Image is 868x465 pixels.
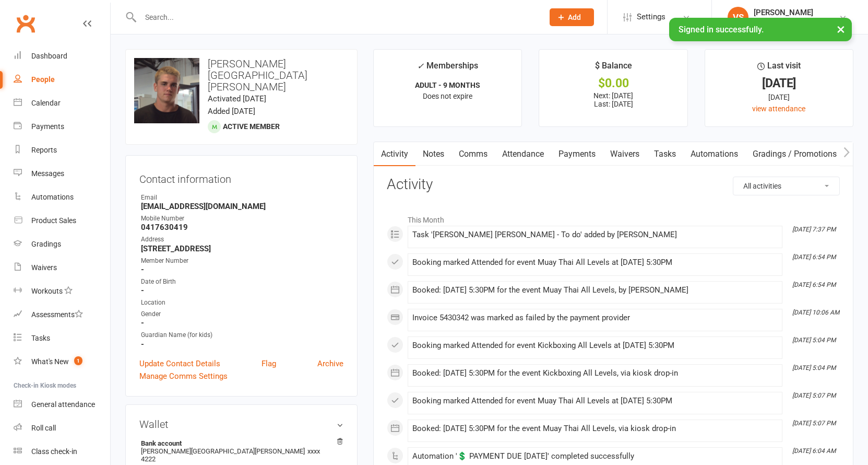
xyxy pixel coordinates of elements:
span: Signed in successfully. [679,25,764,34]
a: Roll call [14,416,110,440]
div: Workouts [31,287,63,295]
div: $ Balance [595,59,632,78]
a: Reports [14,138,110,162]
a: Gradings [14,233,110,256]
h3: Contact information [139,169,343,185]
strong: - [141,265,343,274]
strong: [STREET_ADDRESS] [141,244,343,253]
strong: - [141,286,343,295]
a: Tasks [647,142,683,166]
a: Gradings / Promotions [745,142,844,166]
div: Booked: [DATE] 5:30PM for the event Muay Thai All Levels, via kiosk drop-in [412,424,778,433]
strong: 0417630419 [141,223,343,232]
a: Notes [415,142,451,166]
a: Attendance [495,142,551,166]
a: Messages [14,162,110,185]
div: Product Sales [31,216,76,225]
i: [DATE] 5:07 PM [792,392,836,399]
a: Automations [14,185,110,209]
div: Booked: [DATE] 5:30PM for the event Kickboxing All Levels, via kiosk drop-in [412,369,778,378]
a: Update Contact Details [139,357,220,370]
div: Invoice 5430342 was marked as failed by the payment provider [412,313,778,322]
strong: Bank account [141,439,338,447]
a: Activity [374,142,415,166]
i: [DATE] 5:04 PM [792,336,836,344]
time: Added [DATE] [208,107,255,116]
span: Active member [223,122,280,131]
a: Calendar [14,91,110,115]
div: Last visit [757,59,801,78]
div: Location [141,298,343,308]
div: Booked: [DATE] 5:30PM for the event Muay Thai All Levels, by [PERSON_NAME] [412,286,778,295]
div: Memberships [417,59,478,78]
button: Add [550,8,594,26]
div: People [31,75,55,84]
div: Dashboard [31,52,67,60]
div: What's New [31,357,69,366]
div: VS [728,7,748,28]
i: [DATE] 6:54 PM [792,253,836,261]
div: Date of Birth [141,277,343,287]
input: Search... [137,10,536,25]
div: Class check-in [31,447,77,456]
a: Assessments [14,303,110,327]
div: Automation '💲 PAYMENT DUE [DATE]' completed successfully [412,452,778,461]
a: Tasks [14,327,110,350]
div: Email [141,193,343,203]
a: Workouts [14,280,110,303]
a: Waivers [14,256,110,280]
p: Next: [DATE] Last: [DATE] [549,91,677,108]
div: Mobile Number [141,214,343,224]
div: [PERSON_NAME] [754,8,813,17]
a: General attendance kiosk mode [14,393,110,416]
div: Waivers [31,263,57,272]
li: This Month [387,209,840,226]
div: [DATE] [715,91,843,103]
span: xxxx 4222 [141,447,320,463]
div: Calendar [31,99,61,107]
i: [DATE] 5:07 PM [792,420,836,427]
i: [DATE] 6:54 PM [792,281,836,288]
strong: ADULT - 9 MONTHS [415,81,480,89]
span: 1 [74,356,82,365]
div: [DATE] [715,78,843,89]
div: Gender [141,309,343,319]
div: Booking marked Attended for event Muay Thai All Levels at [DATE] 5:30PM [412,397,778,405]
img: image1691559438.png [134,58,199,123]
button: × [831,18,850,40]
a: Archive [317,357,343,370]
time: Activated [DATE] [208,94,266,103]
div: Guardian Name (for kids) [141,330,343,340]
a: Dashboard [14,44,110,68]
a: Class kiosk mode [14,440,110,463]
i: [DATE] 6:04 AM [792,447,836,455]
span: Settings [637,5,665,29]
div: Reports [31,146,57,154]
i: [DATE] 7:37 PM [792,226,836,233]
div: Payments [31,122,64,131]
a: Payments [14,115,110,138]
strong: - [141,340,343,349]
span: Does not expire [423,92,472,100]
div: Address [141,235,343,245]
a: view attendance [752,104,805,113]
strong: [EMAIL_ADDRESS][DOMAIN_NAME] [141,202,343,211]
a: People [14,68,110,91]
a: Flag [261,357,276,370]
span: Add [568,13,581,21]
h3: Wallet [139,419,343,430]
div: Task '[PERSON_NAME] [PERSON_NAME] - To do' added by [PERSON_NAME] [412,230,778,239]
a: Waivers [603,142,647,166]
div: Member Number [141,256,343,266]
div: Booking marked Attended for event Muay Thai All Levels at [DATE] 5:30PM [412,258,778,267]
div: Messages [31,169,64,178]
a: Automations [683,142,745,166]
a: What's New1 [14,350,110,374]
a: Manage Comms Settings [139,370,228,382]
div: Roll call [31,424,56,432]
div: General attendance [31,400,95,409]
i: [DATE] 10:06 AM [792,309,839,316]
div: Assessments [31,310,83,319]
a: Product Sales [14,209,110,233]
a: Comms [451,142,495,166]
